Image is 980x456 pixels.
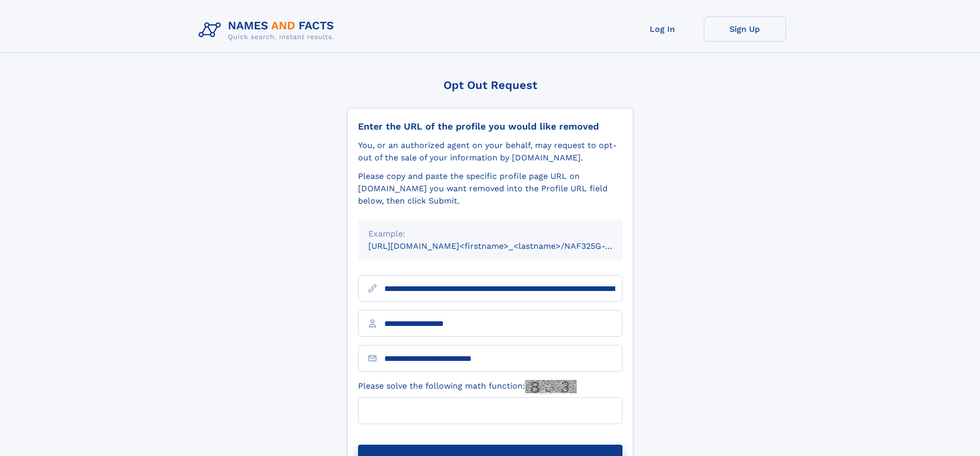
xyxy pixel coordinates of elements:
div: Enter the URL of the profile you would like removed [358,121,622,132]
a: Log In [621,16,704,42]
div: You, or an authorized agent on your behalf, may request to opt-out of the sale of your informatio... [358,139,622,164]
small: [URL][DOMAIN_NAME]<firstname>_<lastname>/NAF325G-xxxxxxxx [368,241,642,251]
label: Please solve the following math function: [358,380,577,393]
div: Please copy and paste the specific profile page URL on [DOMAIN_NAME] you want removed into the Pr... [358,170,622,207]
div: Opt Out Request [347,79,633,92]
a: Sign Up [704,16,786,42]
img: Logo Names and Facts [194,16,343,44]
div: Example: [368,228,612,240]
